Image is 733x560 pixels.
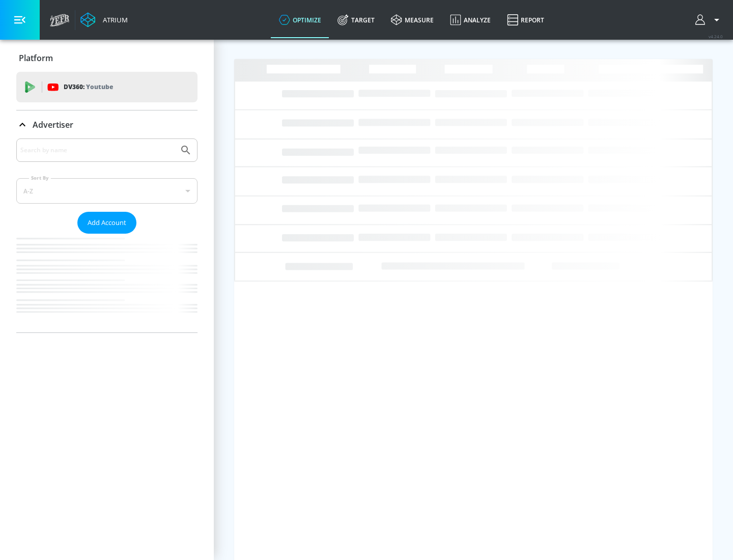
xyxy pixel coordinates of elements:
p: Platform [19,52,53,64]
a: measure [383,2,442,38]
div: Platform [16,44,198,72]
div: A-Z [16,178,198,204]
a: optimize [271,2,329,38]
div: DV360: Youtube [16,72,198,102]
div: Atrium [99,15,128,24]
p: Advertiser [33,119,73,130]
button: Add Account [77,212,136,234]
label: Sort By [29,175,51,181]
a: Report [499,2,552,38]
span: v 4.24.0 [709,34,723,39]
div: Advertiser [16,110,198,139]
p: Youtube [86,81,113,92]
a: Analyze [442,2,499,38]
div: Advertiser [16,138,198,332]
p: DV360: [64,81,113,93]
nav: list of Advertiser [16,234,198,332]
span: Add Account [88,217,126,229]
input: Search by name [20,144,175,157]
a: Atrium [80,12,128,27]
a: Target [329,2,383,38]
